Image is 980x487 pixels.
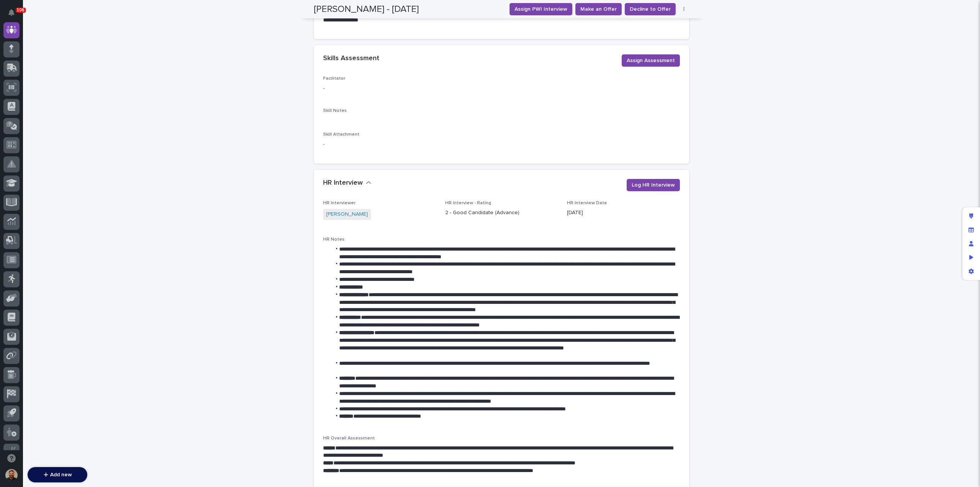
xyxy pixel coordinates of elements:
span: Assign Assessment [627,57,675,64]
p: - [323,85,436,93]
span: HR Interviewer [323,201,356,205]
button: users-avatar [3,467,20,483]
span: Facilitator [323,76,345,81]
p: [DATE] [567,209,680,217]
div: App settings [964,264,978,278]
button: Start new chat [130,87,139,97]
a: 🔗Onboarding Call [45,120,101,134]
button: Decline to Offer [625,3,676,15]
span: Make an Offer [580,5,617,13]
span: HR Notes [323,237,345,242]
a: 📖Help Docs [5,120,45,134]
button: Open support chat [3,450,20,466]
span: HR Overall Assessment [323,436,375,441]
span: Skill Attachment [323,132,359,137]
h2: HR Interview [323,179,363,187]
span: Log HR Interview [632,181,675,189]
span: HR Interview Date [567,201,607,205]
img: Stacker [8,7,23,23]
button: Assign Assessment [622,54,680,67]
div: Notifications106 [10,9,20,21]
h2: Skills Assessment [323,54,379,63]
p: 2 - Good Candidate (Advance) [445,209,558,217]
button: HR Interview [323,179,371,187]
span: Assign PWI Interview [514,5,567,13]
div: Edit layout [964,209,978,223]
div: Manage fields and data [964,223,978,237]
div: Preview as [964,251,978,264]
span: Skill Notes [323,108,347,113]
div: We're available if you need us! [26,93,97,99]
button: Log HR Interview [627,179,680,191]
a: [PERSON_NAME] [326,210,368,218]
p: How can we help? [8,43,139,55]
div: 🔗 [48,124,54,130]
div: Manage users [964,237,978,251]
h2: [PERSON_NAME] - [DATE] [314,4,419,15]
p: 106 [17,7,24,13]
p: - [323,140,436,148]
span: Help Docs [15,123,42,131]
div: Start new chat [26,85,126,93]
a: Powered byPylon [54,141,93,148]
span: Pylon [76,142,93,148]
p: Welcome 👋 [8,30,139,43]
span: Onboarding Call [56,123,98,131]
button: Make an Offer [575,3,622,15]
span: Decline to Offer [630,5,671,13]
button: Add new [28,467,87,482]
button: Assign PWI Interview [510,3,572,15]
img: 1736555164131-43832dd5-751b-4058-ba23-39d91318e5a0 [8,85,21,99]
span: HR Interview - Rating [445,201,491,205]
button: Notifications [3,5,20,21]
div: 📖 [8,124,14,130]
